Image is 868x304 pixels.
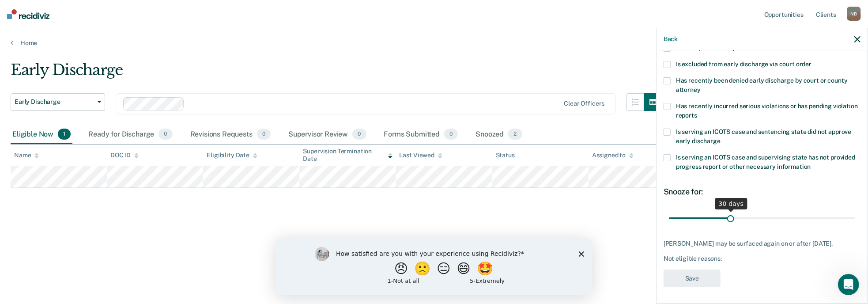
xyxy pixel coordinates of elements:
[276,238,592,295] iframe: Survey by Kim from Recidiviz
[664,35,678,43] button: Back
[676,61,811,68] span: Is excluded from early discharge via court order
[474,125,524,144] div: Snoozed
[664,270,721,288] button: Save
[838,274,859,295] iframe: Intercom live chat
[382,125,460,144] div: Forms Submitted
[287,125,368,144] div: Supervisor Review
[11,125,72,144] div: Eligible Now
[444,129,458,140] span: 0
[676,128,851,144] span: Is serving an ICOTS case and sentencing state did not approve early discharge
[87,125,174,144] div: Ready for Discharge
[676,77,848,93] span: Has recently been denied early discharge by court or county attorney
[508,129,522,140] span: 2
[14,152,39,159] div: Name
[7,9,49,19] img: Recidiviz
[715,198,747,209] div: 30 days
[592,152,634,159] div: Assigned to
[847,7,861,21] div: N B
[496,152,515,159] div: Status
[110,152,139,159] div: DOC ID
[664,255,860,262] div: Not eligible reasons:
[11,61,662,86] div: Early Discharge
[664,240,860,247] div: [PERSON_NAME] may be surfaced again on or after [DATE].
[676,154,855,170] span: Is serving an ICOTS case and supervising state has not provided progress report or other necessar...
[11,39,857,47] a: Home
[15,98,94,106] span: Early Discharge
[257,129,271,140] span: 0
[676,103,858,119] span: Has recently incurred serious violations or has pending violation reports
[400,152,442,159] div: Last Viewed
[58,129,71,140] span: 1
[207,152,257,159] div: Eligibility Date
[664,187,860,197] div: Snooze for:
[189,125,272,144] div: Revisions Requests
[159,129,172,140] span: 0
[676,44,748,51] span: Poses a public safety risk
[564,100,604,107] div: Clear officers
[352,129,366,140] span: 0
[303,148,392,163] div: Supervision Termination Date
